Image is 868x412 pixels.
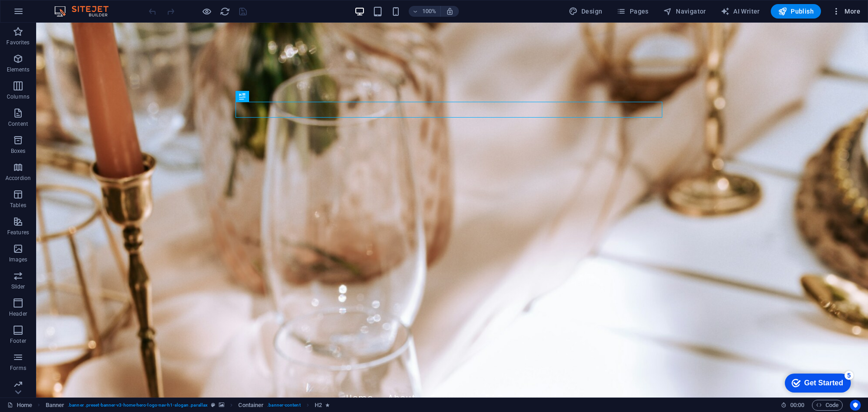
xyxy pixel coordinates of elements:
[201,6,212,17] button: Click here to leave preview mode and continue editing
[828,4,864,19] button: More
[790,400,804,411] span: 00 00
[446,7,454,15] i: On resize automatically adjust zoom level to fit chosen device.
[409,6,441,17] button: 100%
[11,283,25,290] p: Slider
[211,403,215,407] i: This element is a customizable preset
[565,4,606,19] div: Design (Ctrl+Alt+Y)
[663,7,706,16] span: Navigator
[7,66,30,73] p: Elements
[832,7,860,16] span: More
[6,39,29,46] p: Favorites
[7,229,29,236] p: Features
[315,400,322,411] span: Click to select. Double-click to edit
[613,4,652,19] button: Pages
[52,6,120,17] img: Editor Logo
[27,10,66,18] div: Get Started
[5,175,31,182] p: Accordion
[267,400,300,411] span: . banner-content
[10,337,26,345] p: Footer
[781,400,805,411] h6: Session time
[7,400,32,411] a: Click to cancel selection. Double-click to open Pages
[9,256,28,263] p: Images
[219,6,230,17] button: reload
[10,202,26,209] p: Tables
[617,7,648,16] span: Pages
[771,4,821,19] button: Publish
[67,2,76,11] div: 5
[721,7,760,16] span: AI Writer
[565,4,606,19] button: Design
[10,365,26,372] p: Forms
[68,400,208,411] span: . banner .preset-banner-v3-home-hero-logo-nav-h1-slogan .parallax
[238,400,264,411] span: Click to select. Double-click to edit
[220,6,230,17] i: Reload page
[46,400,65,411] span: Click to select. Double-click to edit
[816,400,839,411] span: Code
[325,403,330,407] i: Element contains an animation
[7,93,29,100] p: Columns
[778,7,814,16] span: Publish
[569,7,603,16] span: Design
[812,400,843,411] button: Code
[797,402,798,408] span: :
[660,4,710,19] button: Navigator
[7,5,73,24] div: Get Started 5 items remaining, 0% complete
[46,400,330,411] nav: breadcrumb
[9,310,27,317] p: Header
[11,147,26,155] p: Boxes
[850,400,861,411] button: Usercentrics
[219,403,224,407] i: This element contains a background
[422,6,437,17] h6: 100%
[717,4,764,19] button: AI Writer
[8,120,28,128] p: Content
